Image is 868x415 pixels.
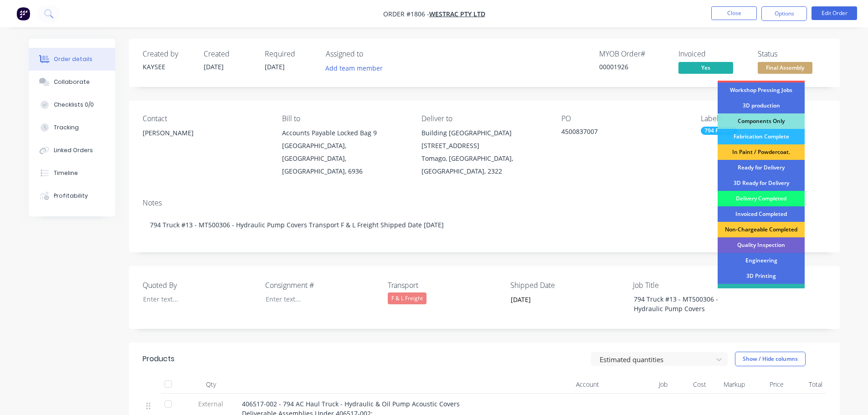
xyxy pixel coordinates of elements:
button: Collaborate [29,71,115,93]
div: Profitability [54,192,88,200]
label: Shipped Date [510,280,624,291]
div: Price [749,375,787,394]
button: Tracking [29,116,115,139]
label: Quoted By [143,280,257,291]
div: Products [143,354,175,364]
div: Delivered [718,284,805,299]
div: In Paint / Powdercoat. [718,144,805,160]
div: Qty [184,375,238,394]
div: [PERSON_NAME] [143,127,267,156]
button: Final Assembly [758,62,812,76]
div: Job [603,375,671,394]
div: 3D production [718,98,805,113]
span: Order #1806 - [383,10,429,18]
a: WesTrac Pty Ltd [429,10,485,18]
div: Engineering [718,253,805,268]
button: Add team member [320,62,387,74]
div: Account [512,375,603,394]
span: Yes [678,62,733,73]
div: 794 Truck #13 - MT500306 - Hydraulic Pump Covers [627,292,740,315]
div: Ready for Delivery [718,160,805,175]
button: Timeline [29,162,115,184]
span: External [187,399,235,409]
div: PO [561,114,686,123]
div: Cost [671,375,710,394]
div: Markup [710,375,749,394]
label: Consignment # [265,280,379,291]
div: [PERSON_NAME] [143,127,267,139]
div: Accounts Payable Locked Bag 9 [282,127,407,139]
button: Order details [29,48,115,71]
div: Workshop Pressing Jobs [718,82,805,98]
div: Accounts Payable Locked Bag 9[GEOGRAPHIC_DATA], [GEOGRAPHIC_DATA], [GEOGRAPHIC_DATA], 6936 [282,127,407,178]
div: Collaborate [54,78,90,86]
div: [GEOGRAPHIC_DATA], [GEOGRAPHIC_DATA], [GEOGRAPHIC_DATA], 6936 [282,139,407,178]
div: Status [758,50,826,58]
div: Building [GEOGRAPHIC_DATA][STREET_ADDRESS] [421,127,546,152]
div: Tracking [54,123,79,132]
div: Deliver to [421,114,546,123]
button: Add team member [326,62,388,74]
span: [DATE] [204,62,224,71]
div: Linked Orders [54,146,93,154]
div: Created [204,50,254,58]
img: Factory [16,7,30,20]
div: Timeline [54,169,78,177]
button: Checklists 0/0 [29,93,115,116]
button: Close [711,6,757,20]
div: Contact [143,114,267,123]
div: Quality Inspection [718,237,805,253]
div: Invoiced Completed [718,206,805,222]
div: Bill to [282,114,407,123]
div: 3D Printing [718,268,805,284]
div: Checklists 0/0 [54,101,94,109]
div: KAYSEE [143,62,193,72]
div: 3D Ready for Delivery [718,175,805,191]
div: 794 Truck #13 - MT500306 - Hydraulic Pump Covers Transport F & L Freight Shipped Date [DATE] [143,211,826,239]
span: [DATE] [265,62,285,71]
input: Enter date [504,293,618,307]
div: Building [GEOGRAPHIC_DATA][STREET_ADDRESS]Tomago, [GEOGRAPHIC_DATA], [GEOGRAPHIC_DATA], 2322 [421,127,546,178]
div: Fabrication Complete [718,129,805,144]
span: Final Assembly [758,62,812,73]
div: 794 Project [701,127,737,135]
div: Total [787,375,826,394]
div: 00001926 [599,62,668,72]
div: Components Only [718,113,805,129]
label: Transport [388,280,502,291]
button: Edit Order [812,6,857,20]
div: Tomago, [GEOGRAPHIC_DATA], [GEOGRAPHIC_DATA], 2322 [421,152,546,178]
div: Order details [54,55,92,63]
div: F & L Freight [388,292,426,304]
div: Invoiced [678,50,747,58]
div: Notes [143,199,826,207]
button: Linked Orders [29,139,115,162]
div: Required [265,50,315,58]
label: Job Title [633,280,747,291]
div: 4500837007 [561,127,675,139]
button: Show / Hide columns [735,352,806,366]
div: Delivery Completed [718,191,805,206]
button: Profitability [29,184,115,207]
div: Labels [701,114,826,123]
div: Assigned to [326,50,417,58]
div: MYOB Order # [599,50,668,58]
button: Options [761,6,807,21]
div: Non-Chargeable Completed [718,222,805,237]
div: Created by [143,50,193,58]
